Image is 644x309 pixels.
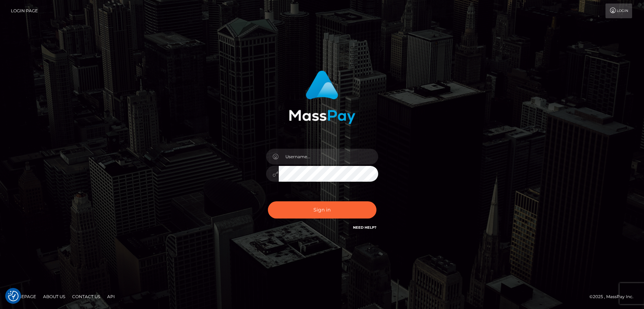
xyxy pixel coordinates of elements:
input: Username... [279,149,378,164]
a: About Us [40,291,68,302]
a: Login Page [11,4,38,18]
a: Homepage [8,291,39,302]
a: Need Help? [353,225,376,230]
a: API [104,291,118,302]
div: © 2025 , MassPay Inc. [589,293,639,301]
img: Revisit consent button [8,291,19,301]
img: MassPay Login [289,70,355,124]
a: Contact Us [69,291,103,302]
button: Sign in [268,201,376,219]
button: Consent Preferences [8,291,19,301]
a: Login [605,4,632,18]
